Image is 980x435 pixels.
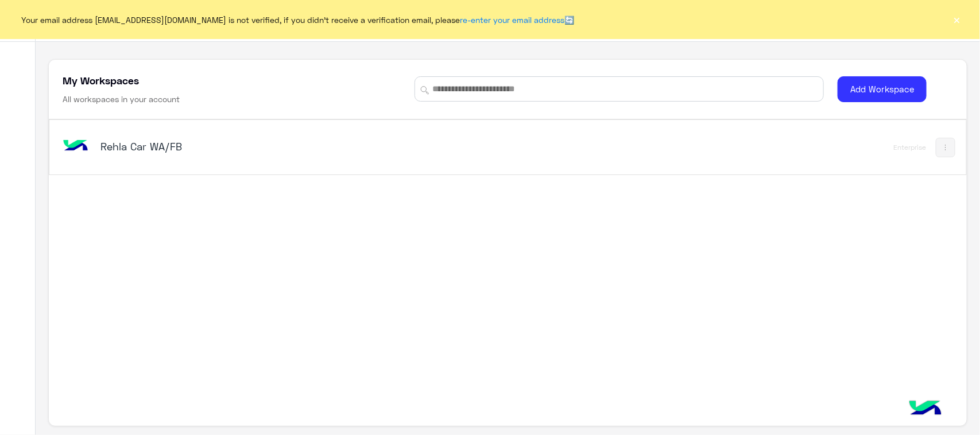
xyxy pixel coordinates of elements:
button: × [951,14,963,25]
div: Enterprise [894,143,927,152]
h5: My Workspaces [63,73,139,87]
img: bot image [60,131,91,162]
img: hulul-logo.png [905,389,946,429]
button: Add Workspace [838,76,927,102]
span: Your email address [EMAIL_ADDRESS][DOMAIN_NAME] is not verified, if you didn't receive a verifica... [22,14,575,26]
h5: Rehla Car WA/FB [100,139,423,153]
a: re-enter your email address [460,15,565,25]
h6: All workspaces in your account [63,94,180,105]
